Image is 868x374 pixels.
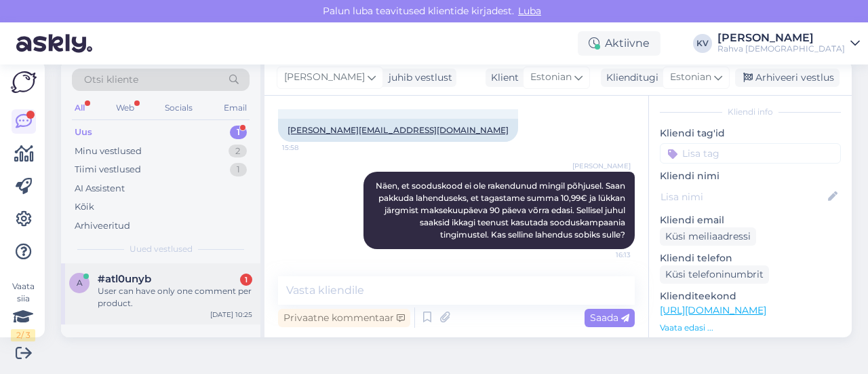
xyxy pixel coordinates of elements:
div: Minu vestlused [75,145,142,158]
div: Tiimi vestlused [75,163,141,176]
span: Saada [590,312,629,324]
div: Email [221,99,250,117]
div: Uus [75,126,92,139]
div: 2 [229,145,247,158]
div: Arhiveeritud [75,219,130,233]
input: Lisa tag [660,143,841,164]
div: Küsi telefoninumbrit [660,265,769,284]
div: Arhiveeri vestlus [735,69,840,87]
div: KV [693,34,712,53]
p: Klienditeekond [660,289,841,303]
span: Uued vestlused [130,243,193,255]
div: Kliendi info [660,106,841,118]
img: Askly Logo [11,71,37,93]
div: Kõik [75,200,94,214]
span: [PERSON_NAME] [572,161,631,171]
span: 15:58 [282,143,333,153]
div: Klienditugi [601,71,658,85]
span: Estonian [670,70,711,85]
p: Kliendi email [660,213,841,227]
span: Estonian [530,70,572,85]
div: Vaata siia [11,280,35,341]
div: Aktiivne [578,31,660,56]
div: 1 [230,163,247,176]
div: 1 [230,126,247,139]
p: Vaata edasi ... [660,322,841,334]
div: [DATE] 10:25 [210,310,252,320]
a: [URL][DOMAIN_NAME] [660,304,766,316]
div: User can have only one comment per product. [98,285,252,310]
div: Küsi meiliaadressi [660,227,756,246]
div: Klient [486,71,519,85]
span: Näen, et sooduskood ei ole rakendunud mingil põhjusel. Saan pakkuda lahenduseks, et tagastame sum... [376,181,627,240]
p: Kliendi nimi [660,169,841,183]
div: All [72,99,87,117]
p: Kliendi tag'id [660,126,841,141]
div: 1 [240,274,252,286]
div: [PERSON_NAME] [717,33,845,43]
div: 2 / 3 [11,329,35,341]
span: a [77,278,83,288]
a: [PERSON_NAME]Rahva [DEMOGRAPHIC_DATA] [717,33,860,54]
span: 16:13 [580,250,631,260]
span: Otsi kliente [84,73,138,87]
a: [PERSON_NAME][EMAIL_ADDRESS][DOMAIN_NAME] [288,125,509,135]
span: [PERSON_NAME] [284,70,365,85]
span: #atl0unyb [98,273,151,285]
div: Rahva [DEMOGRAPHIC_DATA] [717,43,845,54]
div: Socials [162,99,195,117]
p: Kliendi telefon [660,251,841,265]
div: AI Assistent [75,182,125,195]
div: Web [113,99,137,117]
span: Luba [514,5,545,17]
div: juhib vestlust [383,71,452,85]
input: Lisa nimi [660,189,825,204]
div: Privaatne kommentaar [278,309,410,327]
